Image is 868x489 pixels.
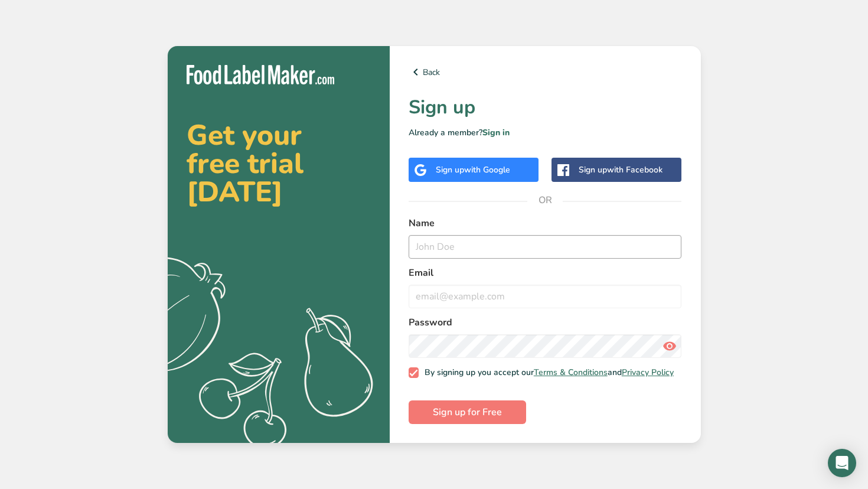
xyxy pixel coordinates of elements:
[622,367,674,378] a: Privacy Policy
[464,164,510,175] span: with Google
[482,127,510,138] a: Sign in
[409,216,682,230] label: Name
[409,315,682,330] label: Password
[607,164,663,175] span: with Facebook
[409,285,682,308] input: email@example.com
[579,164,663,176] div: Sign up
[534,367,608,378] a: Terms & Conditions
[409,126,682,139] p: Already a member?
[527,182,563,218] span: OR
[187,65,334,84] img: Food Label Maker
[409,400,526,424] button: Sign up for Free
[409,65,682,79] a: Back
[409,266,682,280] label: Email
[433,405,502,419] span: Sign up for Free
[436,164,510,176] div: Sign up
[409,235,682,259] input: John Doe
[828,449,856,477] div: Open Intercom Messenger
[409,93,682,122] h1: Sign up
[187,121,371,206] h2: Get your free trial [DATE]
[419,367,674,378] span: By signing up you accept our and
